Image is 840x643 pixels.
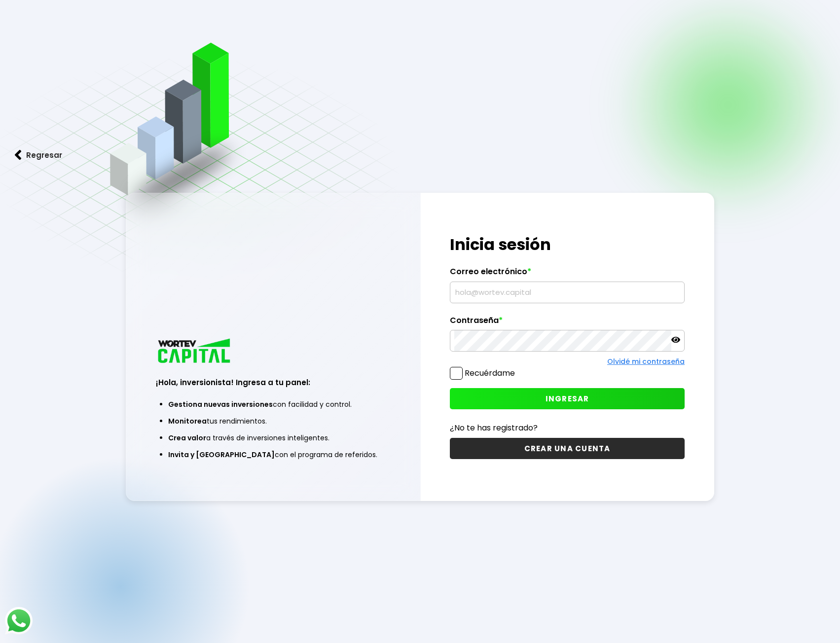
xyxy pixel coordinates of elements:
button: INGRESAR [450,388,685,409]
label: Recuérdame [465,367,515,379]
span: Crea valor [168,433,206,443]
a: Olvidé mi contraseña [607,357,685,366]
span: Monitorea [168,416,207,426]
img: logo_wortev_capital [156,337,234,366]
span: INGRESAR [546,393,589,404]
li: con el programa de referidos. [168,446,378,463]
a: ¿No te has registrado?CREAR UNA CUENTA [450,422,685,459]
span: Gestiona nuevas inversiones [168,399,273,409]
img: flecha izquierda [15,150,22,160]
p: ¿No te has registrado? [450,422,685,434]
label: Correo electrónico [450,267,685,282]
li: tus rendimientos. [168,413,378,429]
h1: Inicia sesión [450,233,685,256]
span: Invita y [GEOGRAPHIC_DATA] [168,450,275,460]
input: hola@wortev.capital [454,282,680,303]
h3: ¡Hola, inversionista! Ingresa a tu panel: [156,377,391,388]
img: logos_whatsapp-icon.242b2217.svg [5,607,33,635]
button: CREAR UNA CUENTA [450,438,685,459]
li: con facilidad y control. [168,396,378,413]
label: Contraseña [450,316,685,330]
li: a través de inversiones inteligentes. [168,429,378,446]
